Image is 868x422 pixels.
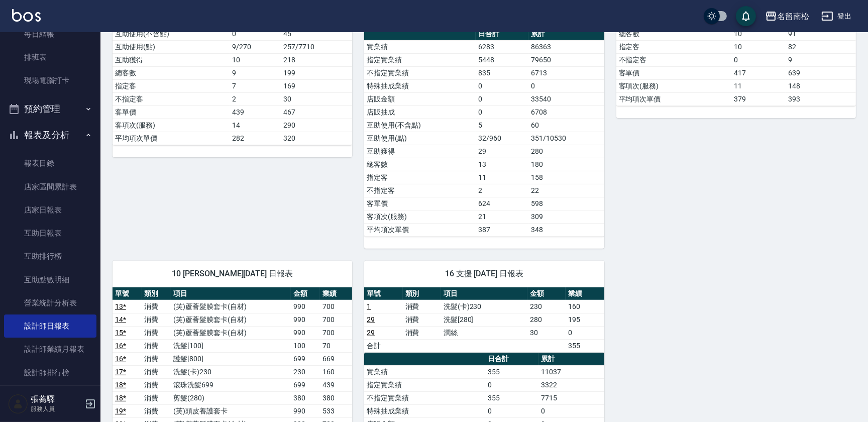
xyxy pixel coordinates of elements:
[281,132,353,145] td: 320
[364,28,604,237] table: a dense table
[113,92,230,105] td: 不指定客
[476,28,528,41] th: 日合計
[4,245,96,268] a: 互助排行榜
[538,404,604,417] td: 0
[364,365,485,378] td: 實業績
[528,40,604,53] td: 86363
[230,27,281,40] td: 0
[528,53,604,66] td: 79650
[142,378,171,391] td: 消費
[528,223,604,236] td: 348
[320,404,352,417] td: 533
[731,53,786,66] td: 0
[403,287,441,300] th: 類別
[364,197,476,210] td: 客單價
[538,391,604,404] td: 7715
[230,92,281,105] td: 2
[476,66,528,79] td: 835
[786,40,856,53] td: 82
[4,152,96,175] a: 報表目錄
[4,69,96,92] a: 現場電腦打卡
[171,313,291,326] td: (芙)蘆薈髮膜套卡(自材)
[528,184,604,197] td: 22
[230,79,281,92] td: 7
[528,197,604,210] td: 598
[364,378,485,391] td: 指定實業績
[364,158,476,171] td: 總客數
[230,119,281,132] td: 14
[616,27,731,40] td: 總客數
[476,105,528,119] td: 0
[786,66,856,79] td: 639
[230,132,281,145] td: 282
[4,23,96,46] a: 每日結帳
[364,119,476,132] td: 互助使用(不含點)
[528,158,604,171] td: 180
[527,313,566,326] td: 280
[281,66,353,79] td: 199
[142,300,171,313] td: 消費
[320,339,352,352] td: 70
[367,315,375,324] a: 29
[142,404,171,417] td: 消費
[291,300,320,313] td: 990
[113,27,230,40] td: 互助使用(不含點)
[364,66,476,79] td: 不指定實業績
[616,66,731,79] td: 客單價
[291,404,320,417] td: 990
[281,79,353,92] td: 169
[12,9,41,22] img: Logo
[476,132,528,145] td: 32/960
[171,352,291,365] td: 護髮[800]
[364,40,476,53] td: 實業績
[142,287,171,300] th: 類別
[528,79,604,92] td: 0
[786,92,856,105] td: 393
[142,326,171,339] td: 消費
[367,302,371,310] a: 1
[528,145,604,158] td: 280
[403,326,441,339] td: 消費
[616,40,731,53] td: 指定客
[528,28,604,41] th: 累計
[364,145,476,158] td: 互助獲得
[731,27,786,40] td: 10
[230,105,281,119] td: 439
[364,223,476,236] td: 平均項次單價
[566,300,604,313] td: 160
[4,46,96,69] a: 排班表
[786,53,856,66] td: 9
[171,391,291,404] td: 剪髮(280)
[731,66,786,79] td: 417
[761,6,813,27] button: 名留南松
[566,287,604,300] th: 業績
[538,365,604,378] td: 11037
[31,404,82,413] p: 服務人員
[527,287,566,300] th: 金額
[528,66,604,79] td: 6713
[367,329,375,337] a: 29
[4,122,96,148] button: 報表及分析
[320,326,352,339] td: 700
[616,92,731,105] td: 平均項次單價
[142,339,171,352] td: 消費
[485,404,538,417] td: 0
[364,210,476,223] td: 客項次(服務)
[528,92,604,105] td: 33540
[320,300,352,313] td: 700
[4,222,96,245] a: 互助日報表
[476,79,528,92] td: 0
[142,313,171,326] td: 消費
[476,53,528,66] td: 5448
[113,119,230,132] td: 客項次(服務)
[441,300,527,313] td: 洗髮(卡)230
[281,27,353,40] td: 45
[230,66,281,79] td: 9
[291,339,320,352] td: 100
[113,40,230,53] td: 互助使用(點)
[376,269,592,279] span: 16 支援 [DATE] 日報表
[291,313,320,326] td: 990
[566,339,604,352] td: 355
[4,384,96,407] a: 店販抽成明細
[616,53,731,66] td: 不指定客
